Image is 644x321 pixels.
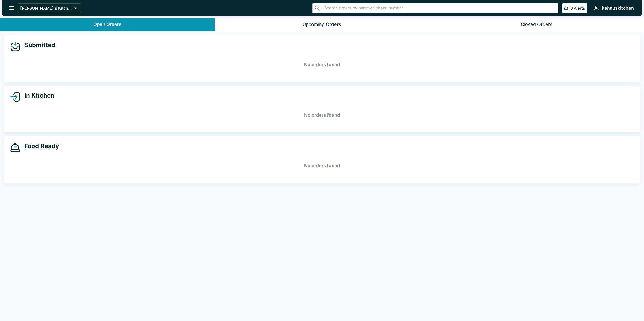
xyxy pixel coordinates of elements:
[5,2,18,14] button: open drawer
[323,5,556,12] input: Search orders by name or phone number
[10,157,634,175] h5: No orders found
[20,142,59,150] h4: Food Ready
[18,3,81,13] button: [PERSON_NAME]'s Kitchen
[521,22,552,28] div: Closed Orders
[20,92,54,100] h4: In Kitchen
[574,6,585,11] p: Alerts
[10,56,634,74] h5: No orders found
[93,22,121,28] div: Open Orders
[10,106,634,124] h5: No orders found
[20,6,72,11] p: [PERSON_NAME]'s Kitchen
[570,6,573,11] p: 0
[591,3,636,13] button: kehauskitchen
[602,5,634,11] div: kehauskitchen
[20,41,55,49] h4: Submitted
[303,22,341,28] div: Upcoming Orders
